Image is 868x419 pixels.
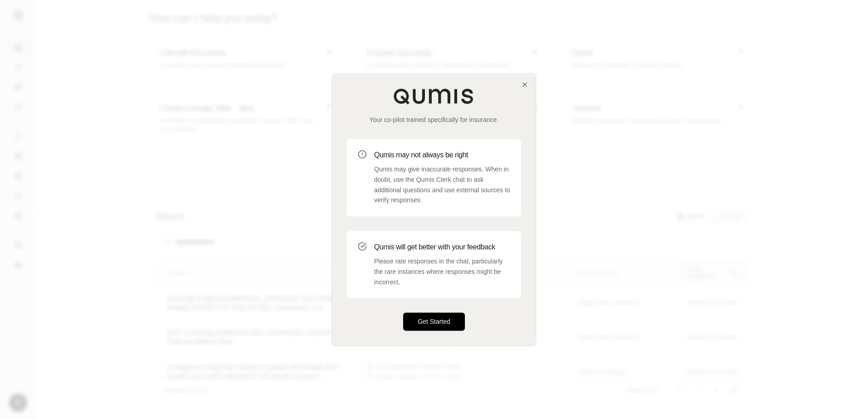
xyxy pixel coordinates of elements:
p: Please rate responses in the chat, particularly the rare instances where responses might be incor... [374,256,510,287]
p: Qumis may give inaccurate responses. When in doubt, use the Qumis Clerk chat to ask additional qu... [374,164,510,205]
h3: Qumis may not always be right [374,150,510,161]
img: Qumis Logo [393,88,475,104]
h3: Qumis will get better with your feedback [374,242,510,253]
p: Your co-pilot trained specifically for insurance. [347,115,521,124]
button: Get Started [403,313,465,331]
